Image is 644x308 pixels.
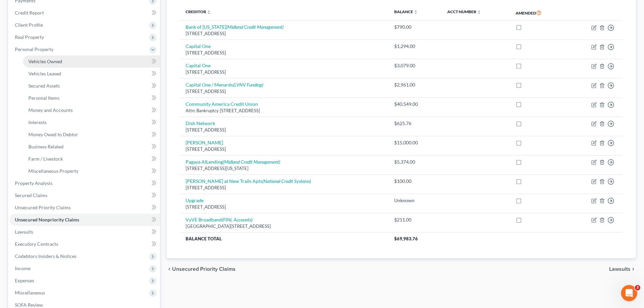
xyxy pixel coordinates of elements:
i: (Midland Credit Management) [223,159,280,165]
a: Property Analysis [9,177,160,189]
span: Secured Claims [15,192,47,198]
div: [STREET_ADDRESS] [186,185,383,191]
th: Amended [510,5,567,21]
i: (National Credit Systems) [262,178,311,184]
a: Miscellaneous Property [23,165,160,177]
a: Community America Credit Union [186,101,258,107]
div: $2,961.00 [394,81,436,88]
span: Miscellaneous Property [28,168,78,174]
a: Money and Accounts [23,104,160,116]
div: $211.00 [394,216,436,223]
i: (FINL Accounts) [222,217,253,222]
span: SOFA Review [15,302,43,308]
span: Income [15,265,30,271]
a: Business Related [23,141,160,153]
span: Unsecured Priority Claims [172,266,236,272]
a: Capital One [186,43,211,49]
span: Business Related [28,144,64,149]
a: Interests [23,116,160,128]
a: Upgrade [186,197,204,203]
span: Codebtors Insiders & Notices [15,253,76,259]
span: Executory Contracts [15,241,58,247]
a: Dish Network [186,120,215,126]
a: Bank of [US_STATE](Midland Credit Management) [186,24,284,30]
a: Capital One [186,63,211,68]
a: Secured Assets [23,80,160,92]
span: Money Owed to Debtor [28,132,78,137]
i: unfold_more [414,10,418,14]
i: (Midland Credit Management) [226,24,284,30]
span: Unsecured Nonpriority Claims [15,217,79,222]
a: Lawsuits [9,226,160,238]
a: Secured Claims [9,189,160,202]
a: Money Owed to Debtor [23,128,160,141]
a: Acct Number unfold_more [447,9,481,14]
a: Creditor unfold_more [186,9,211,14]
a: Balance unfold_more [394,9,418,14]
span: Personal Items [28,95,59,101]
div: [STREET_ADDRESS] [186,146,383,152]
span: Client Profile [15,22,43,28]
div: [STREET_ADDRESS] [186,204,383,210]
i: (LVNV Funding) [233,82,263,88]
div: [STREET_ADDRESS] [186,30,383,37]
a: VyVE Broadband(FINL Accounts) [186,217,253,222]
span: Expenses [15,278,34,283]
div: [STREET_ADDRESS] [186,50,383,56]
a: Vehicles Leased [23,68,160,80]
div: $625.76 [394,120,436,127]
div: $40,549.00 [394,101,436,108]
span: Lawsuits [609,266,630,272]
button: chevron_left Unsecured Priority Claims [167,266,236,272]
a: Unsecured Nonpriority Claims [9,214,160,226]
span: Real Property [15,34,44,40]
span: Miscellaneous [15,290,45,295]
div: $790.00 [394,24,436,30]
div: $100.00 [394,178,436,185]
div: $1,294.00 [394,43,436,50]
span: Interests [28,119,47,125]
span: Secured Assets [28,83,60,89]
span: Credit Report [15,10,44,16]
div: $5,374.00 [394,159,436,165]
span: 3 [635,285,640,290]
span: Farm / Livestock [28,156,63,162]
i: unfold_more [477,10,481,14]
div: Attn: Bankruptcy [STREET_ADDRESS] [186,108,383,114]
div: [STREET_ADDRESS] [186,88,383,95]
a: Personal Items [23,92,160,104]
a: Vehicles Owned [23,55,160,68]
span: Property Analysis [15,180,52,186]
div: $3,079.00 [394,62,436,69]
a: Unsecured Priority Claims [9,202,160,214]
a: [PERSON_NAME] at New Trails Apts(National Credit Systems) [186,178,311,184]
th: Balance Total [180,233,389,245]
div: [STREET_ADDRESS][US_STATE] [186,165,383,172]
iframe: Intercom live chat [621,285,637,301]
a: [PERSON_NAME] [186,140,223,145]
span: Personal Property [15,46,53,52]
span: Lawsuits [15,229,33,235]
i: chevron_left [167,266,172,272]
div: Unknown [394,197,436,204]
a: Farm / Livestock [23,153,160,165]
div: [GEOGRAPHIC_DATA][STREET_ADDRESS] [186,223,383,230]
span: Unsecured Priority Claims [15,205,71,210]
i: chevron_right [630,266,636,272]
span: Vehicles Leased [28,71,61,76]
span: $69,983.76 [394,236,418,241]
span: Money and Accounts [28,107,73,113]
button: Lawsuits chevron_right [609,266,636,272]
a: Credit Report [9,7,160,19]
a: Capital One / Menards(LVNV Funding) [186,82,263,88]
span: Vehicles Owned [28,58,62,64]
a: Executory Contracts [9,238,160,250]
i: unfold_more [207,10,211,14]
div: [STREET_ADDRESS] [186,127,383,133]
div: $15,000.00 [394,139,436,146]
a: Pagaya AILending(Midland Credit Management) [186,159,280,165]
div: [STREET_ADDRESS] [186,69,383,75]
